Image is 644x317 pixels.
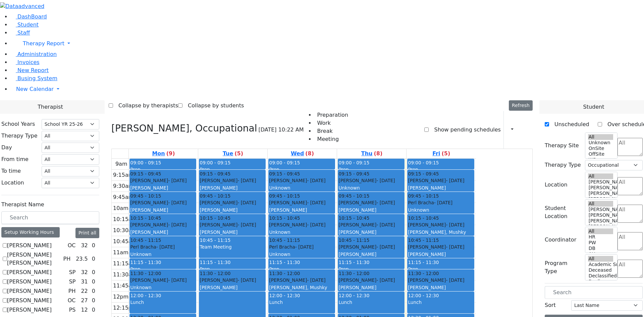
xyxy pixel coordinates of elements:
[200,166,265,173] div: Prep
[200,277,265,283] div: [PERSON_NAME]
[338,299,404,306] div: Lunch
[168,178,186,183] span: - [DATE]
[307,178,325,183] span: - [DATE]
[91,297,97,305] div: 0
[618,138,643,156] textarea: Search
[269,207,334,213] div: [PERSON_NAME]
[408,251,473,258] div: [PERSON_NAME]
[307,200,325,205] span: - [DATE]
[11,59,40,65] a: Invoices
[529,124,533,135] div: Delete
[269,293,300,298] span: 12:00 - 12:30
[79,268,89,276] div: 32
[200,244,265,250] div: Team Meeting
[289,149,315,158] a: August 20, 2025
[374,150,382,158] label: (8)
[434,200,452,205] span: - [DATE]
[588,262,613,267] option: Academic Support
[168,200,186,205] span: - [DATE]
[1,179,24,187] label: Location
[338,199,404,206] div: [PERSON_NAME]
[338,229,404,235] div: [PERSON_NAME]
[1,201,44,209] label: Therapist Name
[66,278,78,286] div: SP
[7,287,52,295] label: [PERSON_NAME]
[307,222,325,227] span: - [DATE]
[66,268,78,276] div: SP
[446,277,464,283] span: - [DATE]
[583,103,604,111] span: Student
[11,37,644,50] a: Therapy Report
[1,132,38,140] label: Therapy Type
[130,270,161,277] span: 11:30 - 12:00
[200,193,230,199] span: 09:45 - 10:15
[182,100,244,111] label: Collapse by students
[65,297,78,305] div: OC
[1,155,29,163] label: From time
[200,170,230,177] span: 09:15 - 09:45
[545,259,581,275] label: Program Type
[237,277,256,283] span: - [DATE]
[113,100,178,111] label: Collapse by therapists
[7,278,52,286] label: [PERSON_NAME]
[408,166,473,173] div: Prep
[91,268,97,276] div: 0
[305,150,314,158] label: (8)
[17,13,47,20] span: DashBoard
[17,59,40,65] span: Invoices
[130,177,196,184] div: [PERSON_NAME]
[112,293,130,301] div: 12pm
[166,150,175,158] label: (9)
[588,234,613,240] option: HR
[338,244,404,250] div: [PERSON_NAME]
[269,270,300,277] span: 11:30 - 12:00
[269,229,334,235] div: Unknown
[112,304,139,312] div: 12:15pm
[16,86,54,92] span: New Calendar
[112,226,139,234] div: 10:30am
[618,260,643,278] textarea: Search
[221,149,245,158] a: August 19, 2025
[588,273,613,279] option: Declassified
[338,277,404,283] div: [PERSON_NAME]
[338,184,404,191] div: Unknown
[200,184,265,191] div: [PERSON_NAME]
[112,271,139,279] div: 11:30am
[130,251,196,258] div: Unknown
[431,149,451,158] a: August 22, 2025
[338,177,404,184] div: [PERSON_NAME]
[130,299,196,306] div: Lunch
[112,249,130,257] div: 11am
[269,215,300,221] span: 10:15 - 10:45
[65,242,78,250] div: OC
[545,286,643,299] input: Search
[338,170,369,177] span: 09:15 - 09:45
[338,193,369,199] span: 09:45 - 10:15
[545,236,576,244] label: Coordinator
[588,179,613,185] option: [PERSON_NAME] 5
[269,284,334,291] div: [PERSON_NAME], Mushky
[338,270,369,277] span: 11:30 - 12:00
[168,222,186,227] span: - [DATE]
[11,51,57,57] a: Administration
[200,284,265,291] div: [PERSON_NAME]
[408,177,473,184] div: [PERSON_NAME]
[200,260,230,265] span: 11:15 - 11:30
[151,149,176,158] a: August 18, 2025
[91,287,97,295] div: 0
[1,211,99,224] input: Search
[130,193,161,199] span: 09:45 - 10:15
[338,260,369,265] span: 11:15 - 11:30
[60,255,73,263] div: PH
[588,140,613,146] option: Unknown
[408,266,473,272] div: Prep
[269,166,334,173] div: Prep
[38,103,63,111] span: Therapist
[523,124,526,136] div: Setup
[75,228,99,238] button: Print all
[408,207,473,213] div: Unknown
[338,215,369,221] span: 10:15 - 10:45
[408,277,473,283] div: [PERSON_NAME]
[130,293,161,298] span: 12:00 - 12:30
[130,244,196,250] div: Perl Bracha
